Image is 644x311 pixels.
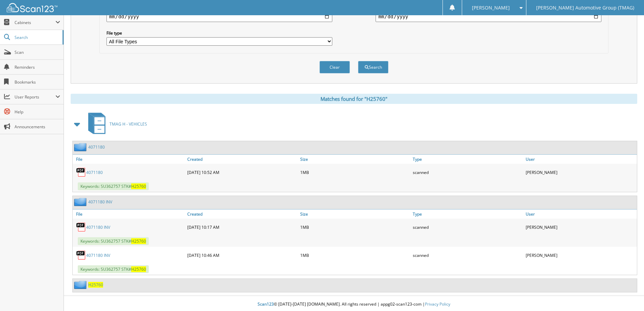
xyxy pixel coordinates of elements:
[524,165,637,179] div: [PERSON_NAME]
[74,198,88,206] img: folder2.png
[78,265,149,273] span: Keywords: SU362757 STK#
[319,61,350,73] button: Clear
[15,109,60,115] span: Help
[84,111,147,137] a: TMAG H - VEHICLES
[536,6,634,10] span: [PERSON_NAME] Automotive Group (TMAG)
[186,165,299,179] div: [DATE] 10:52 AM
[610,279,644,311] iframe: Chat Widget
[73,209,186,219] a: File
[186,155,299,164] a: Created
[358,61,388,73] button: Search
[411,155,524,164] a: Type
[15,79,60,85] span: Bookmarks
[299,165,411,179] div: 1MB
[376,11,601,22] input: end
[76,250,86,260] img: PDF.png
[299,209,411,219] a: Size
[86,252,110,258] a: 4071180 INV
[411,209,524,219] a: Type
[86,224,110,230] a: 4071180 INV
[106,30,332,36] label: File type
[299,248,411,262] div: 1MB
[88,199,112,205] a: 4071180 INV
[74,143,88,151] img: folder2.png
[186,209,299,219] a: Created
[524,155,637,164] a: User
[186,248,299,262] div: [DATE] 10:46 AM
[106,11,332,22] input: start
[15,49,60,55] span: Scan
[411,220,524,234] div: scanned
[76,167,86,177] img: PDF.png
[78,182,149,190] span: Keywords: SU362757 STK#
[524,209,637,219] a: User
[74,281,88,289] img: folder2.png
[73,155,186,164] a: File
[524,220,637,234] div: [PERSON_NAME]
[131,266,146,272] span: H25760
[131,238,146,244] span: H25760
[88,282,103,288] a: H25760
[86,170,103,175] a: 4071180
[15,124,60,130] span: Announcements
[15,94,55,100] span: User Reports
[15,20,55,25] span: Cabinets
[258,301,274,307] span: Scan123
[76,222,86,232] img: PDF.png
[131,183,146,189] span: H25760
[524,248,637,262] div: [PERSON_NAME]
[186,220,299,234] div: [DATE] 10:17 AM
[78,237,149,245] span: Keywords: SU362757 STK#
[411,165,524,179] div: scanned
[15,64,60,70] span: Reminders
[299,220,411,234] div: 1MB
[299,155,411,164] a: Size
[7,3,57,12] img: scan123-logo-white.svg
[425,301,450,307] a: Privacy Policy
[110,121,147,127] span: TMAG H - VEHICLES
[472,6,510,10] span: [PERSON_NAME]
[411,248,524,262] div: scanned
[88,144,105,150] a: 4071180
[15,35,59,40] span: Search
[71,94,637,104] div: Matches found for "H25760"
